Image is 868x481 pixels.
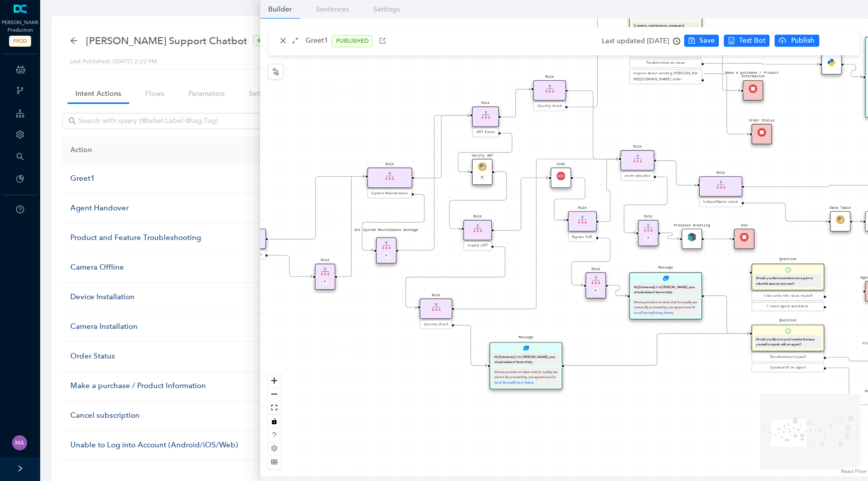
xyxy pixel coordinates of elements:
[271,459,277,465] span: table
[455,153,618,315] g: Edge from reactflownode_e292c92b-982c-4506-9a63-a9d3ec3fac63 to reactflownode_9326b30d-7497-4a59-...
[268,442,281,455] button: setting
[644,223,653,232] img: Rule
[753,354,823,360] div: Troubleshoot myself
[70,232,282,244] div: Product and Feature Troubleshooting
[268,455,281,469] button: table
[494,375,556,384] a: Terms of Service
[481,100,490,106] pre: Rule
[413,109,470,184] g: Edge from reactflownode_de5a7598-effe-41d6-ac15-232f7e8f4e13 to reactflownode_e02a6f4d-b3d3-490d-...
[753,293,823,299] div: I can solve the issue myself
[779,37,786,44] span: cloud-upload
[472,153,493,159] pre: Verify JWT
[592,267,600,272] pre: Rule
[386,172,394,180] img: Rule
[705,290,749,339] g: Edge from reactflownode_eca8f3a6-7f39-46cc-a1c2-0b50376db8a3 to reactflownode_1f139951-647b-41b3-...
[468,243,488,249] span: Invalid JWT
[253,35,281,46] span: READY
[62,137,290,164] th: Action
[16,86,24,94] span: branches
[836,215,845,224] img: FlowModule
[494,370,557,379] span: We may monitor or retain chat for quality assurance. By proceeding, you agree to our
[70,291,282,303] div: Device Installation
[688,37,695,44] span: save
[682,228,703,249] div: Presales GreetingCallSubModule
[717,171,725,176] pre: Rule
[268,388,281,401] button: zoom out
[705,58,819,70] g: Edge from reactflownode_360ee083-da6a-4c5a-873e-ed643aeba3d6 to reactflownode_280e70c4-dfda-48eb-...
[362,188,424,256] g: Edge from reactflownode_de5a7598-effe-41d6-ac15-232f7e8f4e13 to reactflownode_1c84dbe8-0c5c-437e-...
[350,228,423,232] pre: Set System Maintenance message
[455,319,487,371] g: Edge from reactflownode_e292c92b-982c-4506-9a63-a9d3ec3fac63 to reactflownode_0665d973-d701-4c6c-...
[703,199,738,205] span: hcAssetName exists
[332,35,373,47] span: PUBLISHED
[472,159,493,185] div: Verify JWTFlowModuleP
[480,175,486,181] div: P
[634,305,696,314] a: Terms of Service
[699,35,715,46] span: Save
[266,250,313,282] g: Edge from reactflownode_5e25c05b-84a1-4897-83cb-d570f52ff9ae to reactflownode_962ae66c-ab4e-4ad5-...
[851,215,865,227] g: Edge from reactflownode_a943faec-a608-42e3-9fe4-bf207db21411 to reactflownode_ed9ef922-0e8f-46c1-...
[638,220,659,246] div: RuleRuleP
[728,37,735,44] span: robot
[602,34,680,49] div: Last updated [DATE]
[268,415,281,428] button: toggle interactivity
[241,84,283,103] a: Settings
[822,54,842,75] div: CodeCode
[472,106,499,139] div: RuleRuleJWT Exists
[268,428,281,442] button: question
[593,288,599,294] div: P
[724,35,770,47] button: robotTest Bot
[478,162,487,171] img: FlowModule
[70,37,78,45] div: back
[624,171,668,238] g: Edge from reactflownode_9326b30d-7497-4a59-8023-f2e335f992a2 to reactflownode_bac5180c-495a-4628-...
[631,60,701,66] div: Troubleshoot an issue
[321,258,330,263] pre: Rule
[338,171,365,282] g: Edge from reactflownode_962ae66c-ab4e-4ad5-9eb5-d2243eacaff2 to reactflownode_de5a7598-effe-41d6-...
[572,232,610,291] g: Edge from reactflownode_d7e88c49-b767-4a20-be59-cd22b74a2aa8 to reactflownode_85e278cc-fc0b-452b-...
[86,33,247,49] span: Arlo Support Chatbot
[565,328,749,372] g: Edge from reactflownode_0665d973-d701-4c6c-8829-0b89362d46e7 to reactflownode_1f139951-647b-41b3-...
[753,365,823,371] div: Speak with an agent
[673,38,680,45] span: clock-circle
[830,205,851,211] pre: Data Table
[432,303,441,311] img: Rule
[578,205,587,211] pre: Rule
[844,58,863,82] g: Edge from reactflownode_280e70c4-dfda-48eb-8b04-5fd03d3636e9 to reactflownode_2625494f-9a7a-479c-...
[16,205,24,213] span: question-circle
[546,84,554,93] img: Rule
[384,253,390,259] div: P
[70,262,282,274] div: Camera Offline
[537,103,562,109] span: Country check
[716,180,725,189] img: Rule
[67,84,129,103] a: Intent Actions
[586,272,606,298] div: RuleRuleP
[481,110,490,119] img: Rule
[578,215,587,224] img: Rule
[659,265,674,271] pre: Message
[633,154,642,163] img: Rule
[424,322,449,327] span: Country check
[305,35,328,47] p: Greet1
[523,345,529,351] img: Message
[557,172,565,180] img: Code
[137,84,172,103] a: Flows
[634,300,697,309] span: We may monitor or retain chat for quality assurance. By proceeding, you agree to our
[501,83,531,123] g: Edge from reactflownode_e02a6f4d-b3d3-490d-8de9-0c398748c87a to reactflownode_6503de5e-3f2c-40c1-...
[450,166,507,234] g: Edge from reactflownode_8f0b3b0d-dd57-44f3-87d6-a661fcb824a3 to reactflownode_26dd87da-fdec-4f00-...
[684,35,719,47] button: saveSave
[551,168,572,188] div: CodeCode
[756,337,820,347] div: Would you like to try and resolve the issue yourself or speak with an agent?
[608,279,627,301] g: Edge from reactflownode_85e278cc-fc0b-452b-8151-0cc662629311 to reactflownode_eca8f3a6-7f39-46cc-...
[688,233,696,242] img: CallSubModule
[70,57,838,66] div: Last Published: [DATE] 2:22 PM
[180,84,233,103] a: Parameters
[625,173,650,179] span: ecom-presales
[476,130,495,135] span: JWT Exists
[519,335,534,341] pre: Message
[513,380,534,384] a: Privacy Notice
[78,115,299,127] input: Search with query (@label:Label @tag:Tag)
[645,235,652,242] div: P
[775,35,819,47] button: cloud-uploadPublish
[663,276,669,282] img: Message
[490,342,563,389] div: MessageMessageHi {{firstname}}. I'm [PERSON_NAME], your virtual assistant here to help.We may mon...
